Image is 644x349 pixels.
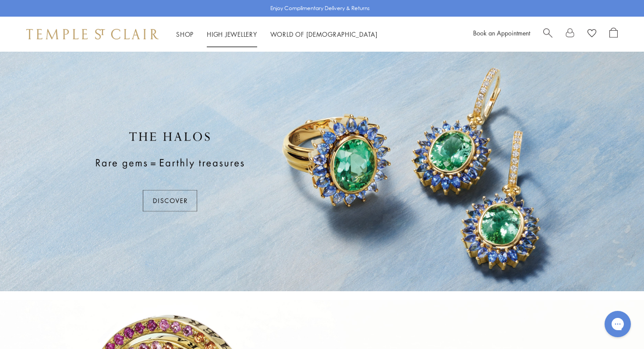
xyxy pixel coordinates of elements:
a: View Wishlist [587,28,596,41]
a: ShopShop [176,30,194,39]
p: Enjoy Complimentary Delivery & Returns [270,4,370,13]
a: Open Shopping Bag [609,28,618,41]
iframe: Gorgias live chat messenger [600,308,635,340]
nav: Main navigation [176,29,378,40]
a: Search [543,28,552,41]
a: High JewelleryHigh Jewellery [207,30,257,39]
img: Temple St. Clair [26,29,159,39]
a: World of [DEMOGRAPHIC_DATA]World of [DEMOGRAPHIC_DATA] [270,30,378,39]
a: Book an Appointment [473,28,530,37]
